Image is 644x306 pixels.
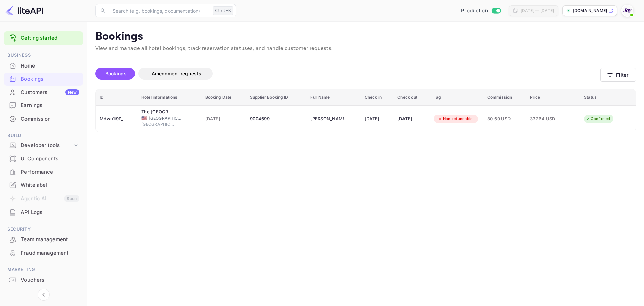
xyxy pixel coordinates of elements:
div: Team management [4,233,83,246]
div: UI Components [4,152,83,165]
div: Commission [21,115,79,123]
div: [DATE] — [DATE] [521,8,554,14]
div: Customers [21,89,79,96]
a: API Logs [4,206,83,218]
button: Filter [600,68,636,82]
a: CustomersNew [4,86,83,98]
a: Fraud management [4,247,83,259]
span: Production [461,7,488,15]
div: Non-refundable [434,115,477,123]
span: [DATE] [205,115,242,123]
div: Developer tools [21,142,73,149]
th: Status [580,89,636,106]
div: The Westin Arlington [141,108,175,115]
div: Commission [4,113,83,126]
span: 30.69 USD [487,115,522,123]
span: Build [4,132,83,139]
div: API Logs [21,209,79,216]
th: Booking Date [201,89,246,106]
a: Earnings [4,99,83,112]
div: CustomersNew [4,86,83,99]
a: Team management [4,233,83,246]
table: booking table [96,89,636,132]
div: UI Components [21,155,79,163]
span: Security [4,226,83,233]
div: Team management [21,236,79,244]
th: Commission [483,89,526,106]
div: Vouchers [4,274,83,287]
span: United States of America [141,116,147,120]
span: Bookings [105,71,127,76]
p: Bookings [95,30,636,43]
div: account-settings tabs [95,68,600,80]
a: Getting started [21,34,79,42]
th: Check out [393,89,430,106]
span: Business [4,52,83,59]
a: Vouchers [4,274,83,286]
a: Home [4,59,83,72]
div: Earnings [4,99,83,112]
div: Performance [4,166,83,179]
div: Fraud management [21,249,79,257]
th: Tag [430,89,483,106]
div: Mdwu1i9P_ [100,114,133,124]
div: Vouchers [21,276,79,284]
th: Full Name [306,89,360,106]
a: UI Components [4,152,83,165]
div: Home [21,62,79,70]
div: Performance [21,168,79,176]
a: Performance [4,166,83,178]
img: LiteAPI logo [5,5,43,16]
div: New [65,89,79,95]
img: With Joy [622,5,633,16]
span: Amendment requests [152,71,201,76]
div: Ctrl+K [213,6,233,15]
p: [DOMAIN_NAME] [573,8,607,14]
th: Hotel informations [137,89,201,106]
th: Price [526,89,580,106]
span: [GEOGRAPHIC_DATA] [149,115,182,121]
div: [DATE] [365,114,389,124]
input: Search (e.g. bookings, documentation) [109,4,210,17]
div: [DATE] [397,114,426,124]
button: Collapse navigation [38,289,50,301]
div: Whitelabel [4,179,83,192]
div: Switch to Sandbox mode [458,7,503,15]
a: Bookings [4,73,83,85]
span: 337.64 USD [530,115,563,123]
div: Fraud management [4,247,83,260]
a: Commission [4,113,83,125]
span: Marketing [4,266,83,273]
div: Earnings [21,102,79,110]
div: Getting started [4,31,83,45]
div: 9004699 [250,114,302,124]
th: Check in [361,89,393,106]
span: [GEOGRAPHIC_DATA] [141,121,175,127]
div: Adara Blake [310,114,344,124]
th: ID [96,89,137,106]
div: Bookings [21,75,79,83]
div: Developer tools [4,140,83,151]
div: Confirmed [581,115,614,123]
div: API Logs [4,206,83,219]
p: View and manage all hotel bookings, track reservation statuses, and handle customer requests. [95,45,636,53]
th: Supplier Booking ID [246,89,306,106]
div: Whitelabel [21,181,79,189]
a: Whitelabel [4,179,83,191]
